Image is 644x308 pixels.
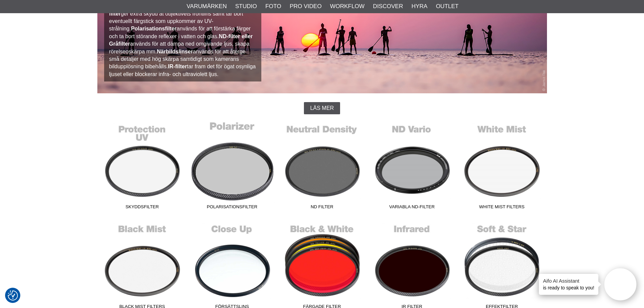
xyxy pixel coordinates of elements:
strong: IR-filter [168,64,187,69]
a: Varumärken [187,2,227,11]
a: Outlet [436,2,458,11]
strong: Polarisationsfilter [131,26,176,31]
span: White Mist Filters [457,204,547,213]
a: ND Filter [277,121,367,212]
a: Pro Video [290,2,321,11]
a: Studio [235,2,257,11]
span: Läs mer [310,105,334,111]
span: Polarisationsfilter [187,204,277,213]
div: is ready to speak to you! [539,274,598,295]
span: Skyddsfilter [97,204,187,213]
a: Skyddsfilter [97,121,187,212]
span: Variabla ND-Filter [367,204,457,213]
a: Variabla ND-Filter [367,121,457,212]
button: Samtyckesinställningar [8,289,18,302]
a: White Mist Filters [457,121,547,212]
a: Hyra [411,2,427,11]
h4: Aifo AI Assistant [543,277,594,284]
a: Polarisationsfilter [187,121,277,212]
a: Discover [373,2,403,11]
img: Revisit consent button [8,290,18,301]
a: Foto [265,2,281,11]
a: Workflow [330,2,364,11]
span: ND Filter [277,204,367,213]
strong: UV filter [109,3,240,16]
strong: Närbildslinser [157,49,193,54]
